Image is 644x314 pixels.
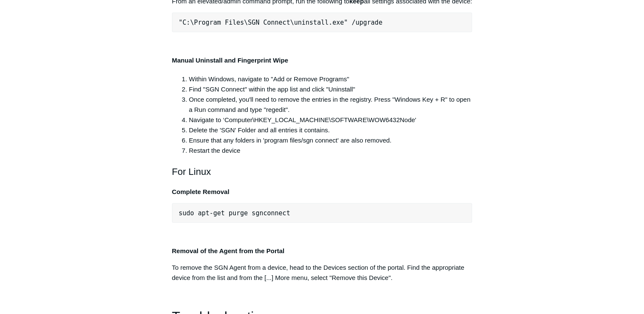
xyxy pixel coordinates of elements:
[189,125,472,135] li: Delete the 'SGN' Folder and all entries it contains.
[172,203,472,223] pre: sudo apt-get purge sgnconnect
[172,264,464,281] span: To remove the SGN Agent from a device, head to the Devices section of the portal. Find the approp...
[189,115,472,125] li: Navigate to ‘Computer\HKEY_LOCAL_MACHINE\SOFTWARE\WOW6432Node'
[189,146,472,156] li: Restart the device
[172,57,288,64] strong: Manual Uninstall and Fingerprint Wipe
[172,188,229,195] strong: Complete Removal
[189,94,472,115] li: Once completed, you'll need to remove the entries in the registry. Press "Windows Key + R" to ope...
[189,135,472,146] li: Ensure that any folders in 'program files/sgn connect' are also removed.
[172,247,284,254] strong: Removal of the Agent from the Portal
[172,164,472,179] h2: For Linux
[189,74,472,84] li: Within Windows, navigate to "Add or Remove Programs"
[189,84,472,94] li: Find "SGN Connect" within the app list and click "Uninstall"
[179,19,383,26] span: "C:\Program Files\SGN Connect\uninstall.exe" /upgrade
